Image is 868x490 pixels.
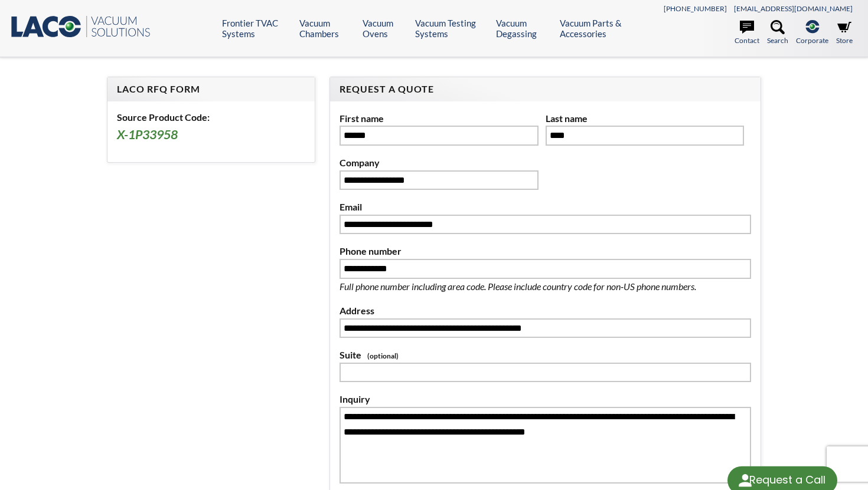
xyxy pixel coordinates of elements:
[767,20,788,46] a: Search
[340,155,539,170] label: Company
[340,111,539,126] label: First name
[363,18,406,39] a: Vacuum Ovens
[546,111,745,126] label: Last name
[340,303,751,318] label: Address
[340,244,751,259] label: Phone number
[340,279,735,294] p: Full phone number including area code. Please include country code for non-US phone numbers.
[734,4,853,13] a: [EMAIL_ADDRESS][DOMAIN_NAME]
[299,18,354,39] a: Vacuum Chambers
[117,83,306,96] h4: LACO RFQ Form
[117,127,306,143] h3: X-1P33958
[496,18,552,39] a: Vacuum Degassing
[222,18,291,39] a: Frontier TVAC Systems
[560,18,643,39] a: Vacuum Parts & Accessories
[340,199,751,215] label: Email
[415,18,487,39] a: Vacuum Testing Systems
[340,83,751,96] h4: Request A Quote
[664,4,727,13] a: [PHONE_NUMBER]
[736,471,755,490] img: round button
[796,35,828,46] span: Corporate
[836,20,853,46] a: Store
[340,392,751,407] label: Inquiry
[340,347,751,363] label: Suite
[117,111,210,123] b: Source Product Code:
[735,20,759,46] a: Contact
